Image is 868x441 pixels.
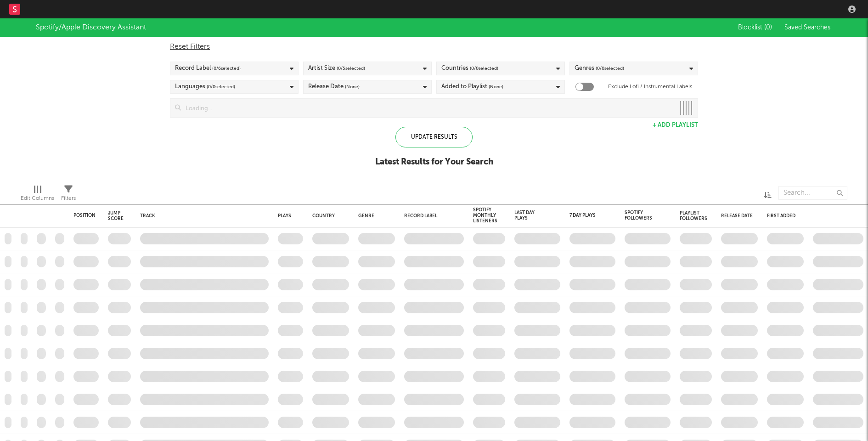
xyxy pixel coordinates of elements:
button: Saved Searches [782,24,832,31]
input: Search... [778,186,847,200]
div: Spotify Monthly Listeners [473,207,497,224]
span: Saved Searches [784,24,832,31]
span: (None) [489,81,503,92]
div: Plays [278,213,291,219]
div: Latest Results for Your Search [375,157,493,168]
div: Record Label [404,213,459,219]
div: Spotify/Apple Discovery Assistant [36,22,146,33]
div: Last Day Plays [514,210,547,221]
span: ( 0 / 5 selected) [337,63,365,74]
div: Added to Playlist [441,81,503,92]
div: Filters [61,193,76,204]
div: First Added [767,213,799,219]
button: + Add Playlist [653,122,698,128]
div: Record Label [175,63,241,74]
div: Jump Score [108,210,124,221]
div: Reset Filters [170,41,698,52]
span: (None) [345,81,360,92]
div: Countries [441,63,498,74]
label: Exclude Lofi / Instrumental Labels [608,81,692,92]
div: Genre [358,213,390,219]
div: Position [73,213,96,218]
div: 7 Day Plays [569,213,602,218]
div: Country [312,213,344,219]
div: Artist Size [308,63,365,74]
span: ( 0 / 6 selected) [212,63,241,74]
div: Genres [575,63,624,74]
div: Playlist Followers [680,210,707,221]
div: Edit Columns [21,193,54,204]
span: ( 0 ) [764,24,772,31]
span: ( 0 / 0 selected) [470,63,498,74]
input: Loading... [181,99,675,117]
div: Update Results [395,127,473,147]
span: Blocklist [738,24,772,31]
span: ( 0 / 0 selected) [596,63,624,74]
div: Spotify Followers [625,210,657,221]
div: Languages [175,81,235,92]
span: ( 0 / 0 selected) [207,81,235,92]
div: Edit Columns [21,181,54,208]
div: Release Date [721,213,753,219]
div: Release Date [308,81,360,92]
div: Filters [61,181,76,208]
div: Track [140,213,264,219]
